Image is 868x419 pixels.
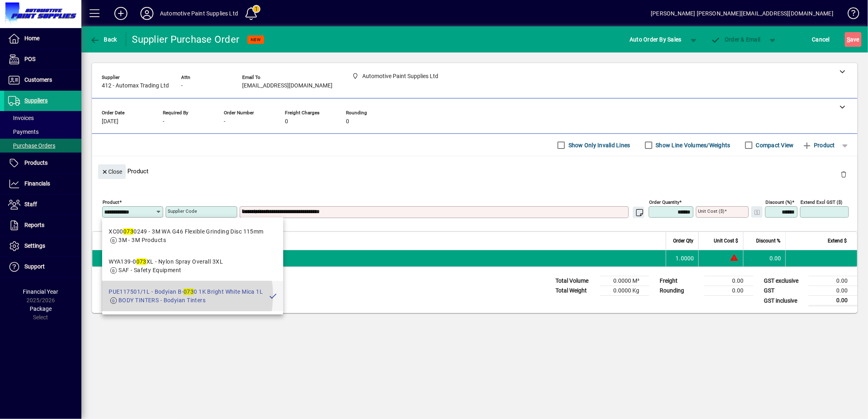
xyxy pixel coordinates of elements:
a: Purchase Orders [4,139,81,153]
button: Save [845,32,861,47]
td: Total Volume [551,276,600,286]
td: Rounding [656,286,704,296]
td: 1.0000 [666,250,698,266]
div: [PERSON_NAME] [PERSON_NAME][EMAIL_ADDRESS][DOMAIN_NAME] [651,7,833,20]
mat-label: Order Quantity [649,199,679,205]
span: NEW [251,37,261,42]
button: Order & Email [707,32,765,47]
span: Invoices [8,115,34,121]
a: Products [4,153,81,173]
span: Description [198,236,223,245]
button: Close [98,164,126,179]
a: Staff [4,194,81,215]
span: POS [24,56,35,62]
span: [EMAIL_ADDRESS][DOMAIN_NAME] [242,83,332,89]
span: ave [847,33,859,46]
span: Staff [24,201,37,207]
td: 0.00 [809,286,857,296]
span: Products [24,159,48,166]
a: Support [4,257,81,277]
a: POS [4,49,81,70]
span: 412 - Automax Trading Ltd [102,83,169,89]
button: Back [88,32,119,47]
a: Reports [4,215,81,236]
mat-label: Discount (%) [765,199,792,205]
a: Customers [4,70,81,90]
button: Add [108,6,134,21]
span: Order Qty [673,236,693,245]
mat-label: Unit Cost ($) [698,208,724,214]
td: 0.00 [704,276,753,286]
span: S [847,36,850,43]
a: Knowledge Base [842,2,858,28]
app-page-header-button: Delete [834,170,853,178]
button: Delete [834,164,853,184]
button: Auto Order By Sales [625,32,686,47]
td: GST [760,286,809,296]
a: Home [4,28,81,49]
span: Customers [24,76,52,83]
td: 0.00 [809,276,857,286]
button: Cancel [810,32,832,47]
app-page-header-button: Back [81,32,126,47]
span: Order & Email [711,36,761,43]
mat-label: Extend excl GST ($) [800,199,842,205]
a: Payments [4,125,81,139]
span: Financial Year [23,288,59,295]
td: 0.0000 Kg [600,286,649,296]
mat-label: Supplier Code [168,208,197,214]
span: Back [90,36,117,43]
span: Suppliers [24,97,48,104]
button: Profile [134,6,160,21]
span: Reports [24,222,44,228]
span: 0 [346,118,349,125]
app-page-header-button: Close [96,168,128,175]
td: Freight [656,276,704,286]
td: Total Weight [551,286,600,296]
td: GST exclusive [760,276,809,286]
span: - [224,118,225,125]
span: Supplier Code [126,236,157,245]
span: Unit Cost $ [714,236,738,245]
span: Extend $ [828,236,847,245]
div: Supplier Purchase Order [132,33,240,46]
span: - [163,118,164,125]
span: 0 [285,118,288,125]
a: Financials [4,174,81,194]
span: Payments [8,129,39,135]
label: Show Line Volumes/Weights [654,141,730,149]
span: [DATE] [102,118,118,125]
td: 0.00 [809,296,857,306]
span: Home [24,35,39,41]
div: Product [92,156,857,186]
span: Item [103,236,112,245]
span: Discount % [756,236,781,245]
mat-label: Description [242,208,266,214]
span: - [181,83,183,89]
a: Settings [4,236,81,256]
span: Settings [24,242,45,249]
td: GST inclusive [760,296,809,306]
div: Automotive Paint Supplies Ltd [160,7,238,20]
label: Compact View [754,141,794,149]
td: 0.00 [704,286,753,296]
span: Cancel [812,33,830,46]
td: 0.00 [743,250,785,266]
a: Invoices [4,111,81,125]
label: Show Only Invalid Lines [567,141,630,149]
span: Package [30,306,52,312]
span: Purchase Orders [8,142,55,149]
td: 0.0000 M³ [600,276,649,286]
mat-label: Product [103,199,119,205]
span: Support [24,263,45,270]
span: Financials [24,180,50,187]
span: Auto Order By Sales [630,33,682,46]
span: Close [101,165,122,179]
